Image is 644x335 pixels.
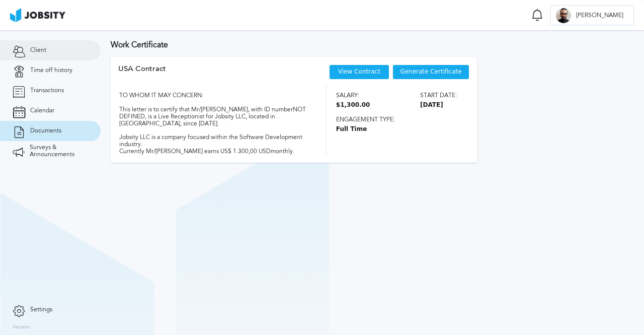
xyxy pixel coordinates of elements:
div: USA Contract [118,64,166,85]
div: F [556,8,571,23]
span: Time off history [30,67,72,74]
span: Engagement type: [336,116,457,123]
span: Full Time [336,126,457,133]
span: Surveys & Announcements [30,144,88,158]
span: [DATE] [420,102,457,109]
div: TO WHOM IT MAY CONCERN: This letter is to certify that Mr/[PERSON_NAME], with ID number NOT DEFIN... [118,85,308,155]
span: Transactions [30,87,64,94]
a: View Contract [338,68,380,75]
span: Calendar [30,107,54,114]
span: Documents [30,127,61,135]
img: ab4bad089aa723f57921c736e9817d99.png [10,8,65,22]
h3: Work Certificate [111,40,634,49]
span: [PERSON_NAME] [571,12,628,19]
span: Client [30,47,46,54]
label: Version: [13,324,31,330]
span: Salary: [336,92,370,99]
button: F[PERSON_NAME] [550,5,634,25]
span: Generate Certificate [400,69,461,76]
span: Start date: [420,92,457,99]
span: $1,300.00 [336,102,370,109]
span: Settings [30,306,52,313]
